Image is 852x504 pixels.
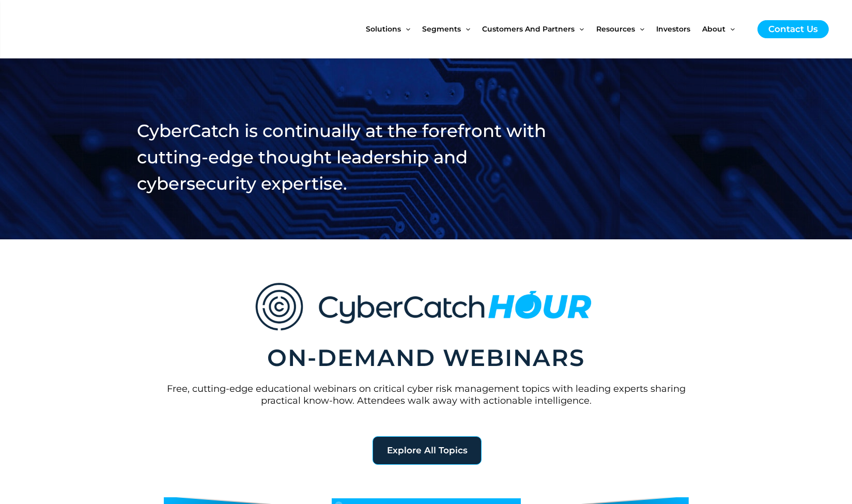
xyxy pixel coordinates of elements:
[596,7,635,51] span: Resources
[461,7,470,51] span: Menu Toggle
[387,446,468,455] span: Explore All Topics
[373,436,482,465] a: Explore All Topics
[635,7,644,51] span: Menu Toggle
[19,8,143,51] img: CyberCatch
[656,7,690,51] span: Investors
[158,383,695,407] p: Free, cutting-edge educational webinars on critical cyber risk management topics with leading exp...
[725,7,735,51] span: Menu Toggle
[137,118,582,197] h2: CyberCatch is continually at the forefront with cutting-edge thought leadership and cybersecurity...
[656,7,702,51] a: Investors
[401,7,410,51] span: Menu Toggle
[366,7,401,51] span: Solutions
[366,7,747,51] nav: Site Navigation: New Main Menu
[137,343,716,373] h2: ON-DEMAND WEBINARS
[575,7,584,51] span: Menu Toggle
[482,7,575,51] span: Customers and Partners
[757,20,829,38] a: Contact Us
[422,7,461,51] span: Segments
[702,7,725,51] span: About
